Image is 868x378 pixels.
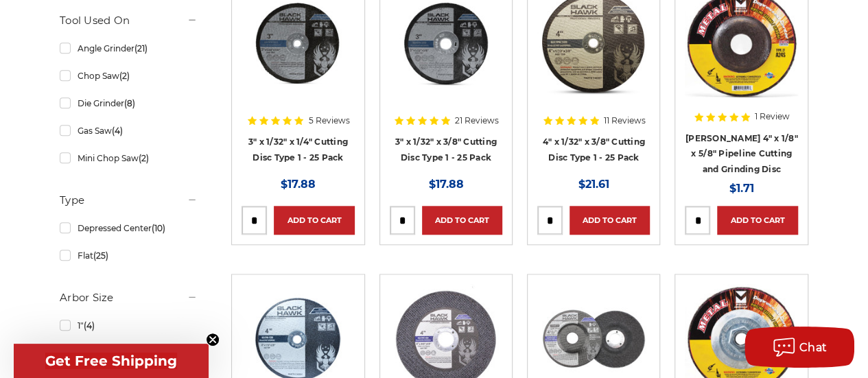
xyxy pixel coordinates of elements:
[84,320,95,331] span: (4)
[60,290,198,306] h5: Arbor Size
[570,206,650,235] a: Add to Cart
[248,137,348,163] a: 3" x 1/32" x 1/4" Cutting Disc Type 1 - 25 Pack
[578,178,609,191] span: $21.61
[274,206,354,235] a: Add to Cart
[60,216,198,240] a: Depressed Center
[799,341,828,354] span: Chat
[60,64,198,88] a: Chop Saw
[395,137,497,163] a: 3" x 1/32" x 3/8" Cutting Disc Type 1 - 25 Pack
[60,12,198,29] h5: Tool Used On
[60,146,198,170] a: Mini Chop Saw
[119,71,130,81] span: (2)
[60,119,198,143] a: Gas Saw
[206,333,220,346] button: Close teaser
[124,98,135,108] span: (8)
[112,126,123,136] span: (4)
[45,353,177,369] span: Get Free Shipping
[152,223,165,233] span: (10)
[93,250,108,261] span: (25)
[60,341,198,365] a: 1/4"
[729,182,754,195] span: $1.71
[60,91,198,115] a: Die Grinder
[139,153,149,163] span: (2)
[134,43,148,54] span: (21)
[60,36,198,60] a: Angle Grinder
[281,178,316,191] span: $17.88
[685,133,798,174] a: [PERSON_NAME] 4" x 1/8" x 5/8" Pipeline Cutting and Grinding Disc
[14,344,209,378] div: Get Free ShippingClose teaser
[543,137,645,163] a: 4" x 1/32" x 3/8" Cutting Disc Type 1 - 25 Pack
[60,244,198,268] a: Flat
[60,314,198,338] a: 1"
[422,206,502,235] a: Add to Cart
[717,206,797,235] a: Add to Cart
[428,178,463,191] span: $17.88
[744,327,854,368] button: Chat
[60,192,198,209] h5: Type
